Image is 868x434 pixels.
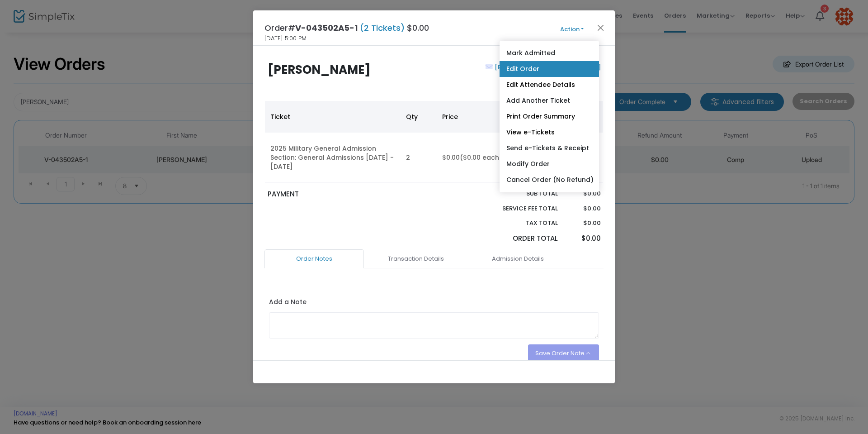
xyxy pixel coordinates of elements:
button: Action [545,24,599,34]
th: Ticket [265,101,401,133]
a: Edit Order [500,61,599,77]
a: Modify Order [500,156,599,172]
b: [PERSON_NAME] [268,62,371,78]
th: Qty [401,101,437,133]
p: PAYMENT [268,189,430,200]
p: $0.00 [566,189,600,198]
td: $0.00 [437,133,523,183]
span: ($0.00 each) [460,153,502,162]
a: Print Order Summary [500,109,599,124]
div: Data table [265,101,603,183]
a: Mark Admitted [500,45,599,61]
th: Price [437,101,523,133]
td: 2 [401,133,437,183]
p: Tax Total [481,219,558,228]
span: (2 Tickets) [358,22,407,33]
span: [DATE] 5:00 PM [264,34,307,43]
a: Send e-Tickets & Receipt [500,140,599,156]
a: Cancel Order (No Refund) [500,172,599,188]
label: Add a Note [269,297,307,309]
p: Service Fee Total [481,204,558,213]
p: Sub total [481,189,558,198]
button: Close [595,22,607,33]
p: $0.00 [566,204,600,213]
a: Transaction Details [366,249,466,268]
a: Order Notes [264,249,364,268]
h4: Order# $0.00 [264,22,429,34]
td: 2025 Military General Admission Section: General Admissions [DATE] - [DATE] [265,133,401,183]
a: Admission Details [468,249,567,268]
span: V-043502A5-1 [295,22,358,33]
a: View e-Tickets [500,124,599,140]
a: Edit Attendee Details [500,77,599,93]
a: Add Another Ticket [500,93,599,109]
p: $0.00 [566,219,600,228]
p: $0.00 [566,234,600,244]
p: Order Total [481,234,558,244]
